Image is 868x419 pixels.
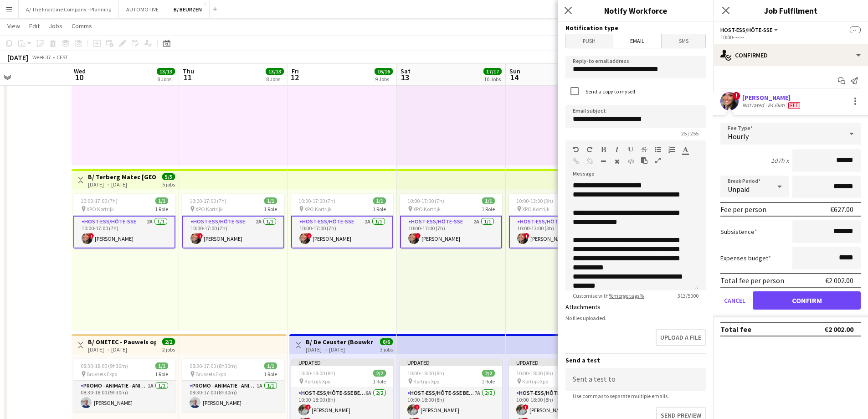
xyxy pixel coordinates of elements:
a: Jobs [45,20,66,32]
div: Not rated [742,102,766,109]
label: Subsistence [720,228,757,236]
div: [DATE] → [DATE] [88,346,156,353]
span: 1 Role [155,206,168,212]
div: [DATE] [7,53,28,62]
button: B/ BEURZEN [166,0,210,18]
div: 10:00-17:00 (7h)1/1 XPO Kortrijk1 RoleHost-ess/Hôte-sse2A1/110:00-17:00 (7h)![PERSON_NAME] [73,194,175,248]
div: 2 jobs [162,345,175,353]
div: [DATE] → [DATE] [306,346,374,353]
span: 5/5 [162,173,175,180]
button: Cancel [720,291,749,310]
button: Host-ess/Hôte-sse [720,26,780,33]
button: Redo [586,146,593,153]
button: Confirm [753,291,861,310]
span: 10:00-17:00 (7h) [298,197,335,204]
a: Edit [26,20,43,32]
span: Host-ess/Hôte-sse [720,26,772,33]
h3: B/ De Ceuster (Bouwkranen) - MATEXPO 2025 (12-14/09/25) [306,338,374,346]
span: 16/16 [375,68,393,75]
app-job-card: 10:00-17:00 (7h)1/1 XPO Kortrijk1 RoleHost-ess/Hôte-sse2A1/110:00-17:00 (7h)![PERSON_NAME] [291,194,393,248]
span: 1/1 [373,197,386,204]
span: ! [197,233,203,238]
label: Send a copy to myself [584,88,635,95]
app-card-role: Host-ess/Hôte-sse2A1/110:00-17:00 (7h)![PERSON_NAME] [400,216,502,248]
div: Crew has different fees then in role [786,102,802,109]
span: ! [305,404,311,410]
span: Brussels Expo [87,371,117,378]
span: Fri [292,67,299,75]
span: 10:00-18:00 (8h) [516,370,553,377]
span: ! [414,404,420,410]
span: 1/1 [264,362,277,369]
app-job-card: 10:00-17:00 (7h)1/1 XPO Kortrijk1 RoleHost-ess/Hôte-sse2A1/110:00-17:00 (7h)![PERSON_NAME] [182,194,284,248]
h3: Job Fulfilment [713,5,868,16]
span: XPO Kortrijk [87,206,114,212]
span: 1/1 [155,362,168,369]
div: €2 002.00 [824,325,853,334]
span: 1 Role [264,206,277,212]
span: 13/13 [157,68,175,75]
span: ! [524,233,529,238]
h3: Send a test [565,356,706,364]
app-card-role: Host-ess/Hôte-sse2A1/110:00-17:00 (7h)![PERSON_NAME] [182,216,284,248]
div: Updated [400,359,502,366]
label: Attachments [565,303,601,311]
div: Fee per person [720,205,766,214]
div: 8 Jobs [266,76,283,83]
span: 11 [181,72,194,83]
span: XPO Kortrijk [522,206,550,212]
app-card-role: Host-ess/Hôte-sse2A1/110:00-17:00 (7h)![PERSON_NAME] [291,216,393,248]
div: 10 Jobs [484,76,501,83]
div: 8 Jobs [157,76,175,83]
span: 25 / 255 [674,130,706,137]
span: Week 37 [30,54,53,61]
span: 2/2 [373,370,386,377]
span: XPO Kortrijk [413,206,441,212]
h3: Notify Workforce [558,5,713,16]
span: Kortrijk Xpo [304,378,330,385]
button: Unordered List [655,146,661,153]
span: 2/2 [162,338,175,345]
span: View [7,22,20,30]
h3: Notification type [565,24,706,32]
app-job-card: 08:30-18:00 (9h30m)1/1 Brussels Expo1 RolePromo - Animatie - Animation1A1/108:30-18:00 (9h30m)[PE... [73,359,175,412]
div: €627.00 [830,205,853,214]
span: 13/13 [266,68,284,75]
span: 08:30-18:00 (9h30m) [81,362,128,369]
app-job-card: 08:30-17:00 (8h30m)1/1 Brussels Expo1 RolePromo - Animatie - Animation1A1/108:30-17:00 (8h30m)[PE... [182,359,284,412]
span: 10:00-18:00 (8h) [407,370,444,377]
app-job-card: 10:00-17:00 (7h)1/1 XPO Kortrijk1 RoleHost-ess/Hôte-sse2A1/110:00-17:00 (7h)![PERSON_NAME] [400,194,502,248]
span: Sat [401,67,411,75]
button: Clear Formatting [614,158,620,165]
span: Kortrijk Xpo [413,378,439,385]
button: A/ The Frontline Company - Planning [19,0,119,18]
span: 13 [399,72,411,83]
button: Underline [627,146,634,153]
span: 1 Role [373,206,386,212]
div: 5 jobs [162,180,175,188]
span: 12 [290,72,299,83]
div: 3 jobs [380,345,393,353]
span: Push [566,34,613,48]
span: Sun [509,67,520,75]
span: Customise with [565,292,651,299]
span: 1 Role [373,378,386,385]
div: [DATE] → [DATE] [88,181,156,188]
label: Expenses budget [720,254,771,262]
span: ! [415,233,421,238]
span: ! [306,233,312,238]
div: 9 Jobs [375,76,392,83]
button: Ordered List [668,146,675,153]
app-card-role: Host-ess/Hôte-sse2A1/110:00-17:00 (7h)![PERSON_NAME] [73,216,175,248]
button: Paste as plain text [641,157,647,164]
span: Fee [788,102,800,109]
span: 10:00-13:00 (3h) [516,197,553,204]
div: Updated [291,359,393,366]
button: AUTOMOTIVE [119,0,166,18]
button: Strikethrough [641,146,647,153]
